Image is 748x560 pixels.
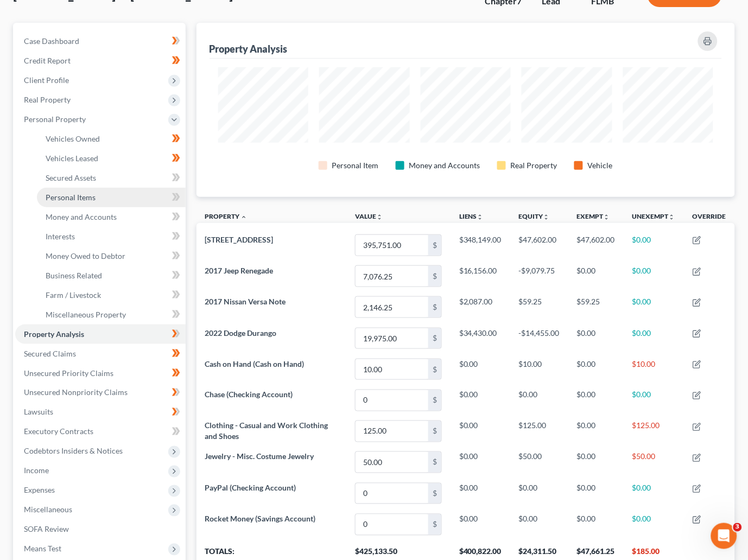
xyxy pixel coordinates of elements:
[451,230,510,260] td: $348,149.00
[510,509,568,540] td: $0.00
[624,447,684,478] td: $50.00
[24,447,123,456] span: Codebtors Insiders & Notices
[356,421,428,442] input: 0.00
[624,385,684,416] td: $0.00
[568,478,624,509] td: $0.00
[24,388,128,397] span: Unsecured Nonpriority Claims
[510,230,568,260] td: $47,602.00
[519,212,550,220] a: Equityunfold_more
[451,478,510,509] td: $0.00
[24,36,79,46] span: Case Dashboard
[205,452,314,461] span: Jewelry - Misc. Costume Jewelry
[428,266,441,287] div: $
[624,509,684,540] td: $0.00
[46,290,101,300] span: Farm / Livestock
[587,160,612,171] div: Vehicle
[428,483,441,504] div: $
[428,328,441,349] div: $
[624,292,684,323] td: $0.00
[46,310,126,319] span: Miscellaneous Property
[356,359,428,380] input: 0.00
[428,235,441,256] div: $
[355,212,383,220] a: Valueunfold_more
[205,390,293,399] span: Chase (Checking Account)
[24,427,93,436] span: Executory Contracts
[37,168,186,188] a: Secured Assets
[37,246,186,266] a: Money Owed to Debtor
[451,385,510,416] td: $0.00
[46,251,125,260] span: Money Owed to Debtor
[356,514,428,535] input: 0.00
[356,328,428,349] input: 0.00
[568,323,624,354] td: $0.00
[428,297,441,317] div: $
[510,323,568,354] td: -$14,455.00
[477,214,484,220] i: unfold_more
[733,523,742,532] span: 3
[24,408,53,417] span: Lawsuits
[568,447,624,478] td: $0.00
[451,509,510,540] td: $0.00
[24,349,76,358] span: Secured Claims
[205,297,286,306] span: 2017 Nissan Versa Note
[428,452,441,473] div: $
[568,292,624,323] td: $59.25
[15,51,186,71] a: Credit Report
[205,235,274,244] span: [STREET_ADDRESS]
[451,354,510,385] td: $0.00
[24,466,49,475] span: Income
[428,359,441,380] div: $
[24,486,55,495] span: Expenses
[624,323,684,354] td: $0.00
[46,173,96,182] span: Secured Assets
[711,523,737,549] iframe: Intercom live chat
[24,95,71,104] span: Real Property
[205,483,296,493] span: PayPal (Checking Account)
[428,514,441,535] div: $
[24,525,69,534] span: SOFA Review
[37,227,186,246] a: Interests
[510,447,568,478] td: $50.00
[376,214,383,220] i: unfold_more
[15,422,186,442] a: Executory Contracts
[37,129,186,149] a: Vehicles Owned
[210,42,288,55] div: Property Analysis
[510,416,568,447] td: $125.00
[24,505,72,514] span: Miscellaneous
[356,297,428,317] input: 0.00
[543,214,550,220] i: unfold_more
[356,452,428,473] input: 0.00
[459,212,484,220] a: Liensunfold_more
[24,544,61,553] span: Means Test
[24,368,113,378] span: Unsecured Priority Claims
[510,160,557,171] div: Real Property
[205,359,305,368] span: Cash on Hand (Cash on Hand)
[568,509,624,540] td: $0.00
[451,416,510,447] td: $0.00
[510,354,568,385] td: $10.00
[510,385,568,416] td: $0.00
[241,214,248,220] i: expand_less
[37,207,186,227] a: Money and Accounts
[669,214,675,220] i: unfold_more
[624,354,684,385] td: $10.00
[37,266,186,285] a: Business Related
[356,235,428,256] input: 0.00
[451,323,510,354] td: $34,430.00
[624,478,684,509] td: $0.00
[24,114,86,124] span: Personal Property
[205,266,274,275] span: 2017 Jeep Renegade
[684,206,735,230] th: Override
[568,416,624,447] td: $0.00
[451,260,510,291] td: $16,156.00
[205,212,248,220] a: Property expand_less
[356,266,428,287] input: 0.00
[15,324,186,344] a: Property Analysis
[15,520,186,539] a: SOFA Review
[568,230,624,260] td: $47,602.00
[409,160,480,171] div: Money and Accounts
[451,292,510,323] td: $2,087.00
[510,478,568,509] td: $0.00
[37,149,186,168] a: Vehicles Leased
[624,230,684,260] td: $0.00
